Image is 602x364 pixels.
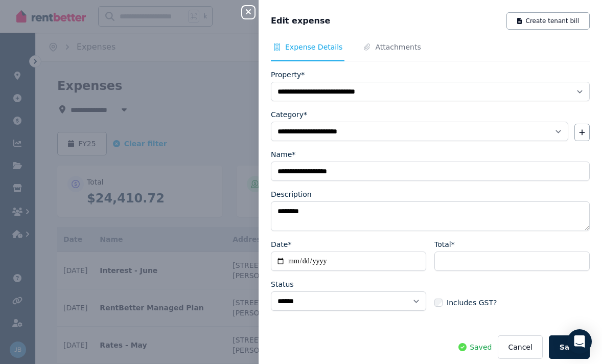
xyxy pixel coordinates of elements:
[434,299,443,307] input: Includes GST?
[498,335,542,359] button: Cancel
[434,239,455,249] label: Total*
[271,42,590,61] nav: Tabs
[447,298,497,308] span: Includes GST?
[470,342,492,352] span: Saved
[506,12,590,30] button: Create tenant bill
[271,239,291,249] label: Date*
[567,329,592,354] div: Open Intercom Messenger
[271,109,307,120] label: Category*
[271,149,295,160] label: Name*
[271,279,294,289] label: Status
[271,70,305,80] label: Property*
[375,42,421,52] span: Attachments
[285,42,342,52] span: Expense Details
[271,189,312,199] label: Description
[271,15,330,27] span: Edit expense
[549,335,590,359] button: Save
